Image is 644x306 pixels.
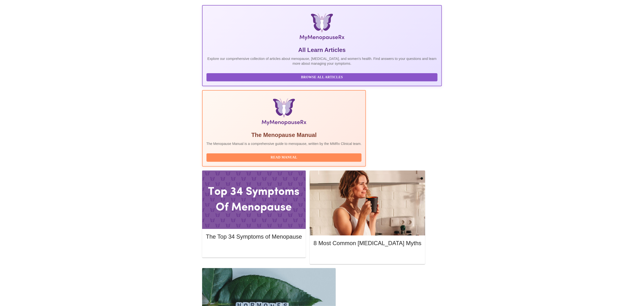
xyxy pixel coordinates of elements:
button: Read Manual [206,153,362,162]
img: Menopause Manual [231,98,337,127]
h5: All Learn Articles [206,46,438,54]
span: Read More [318,253,417,259]
button: Browse All Articles [206,73,438,82]
span: Read More [211,246,297,252]
span: Read Manual [211,155,357,161]
h5: The Top 34 Symptoms of Menopause [206,233,302,241]
img: MyMenopauseRx Logo [242,13,402,42]
a: Read Manual [206,155,363,159]
button: Read More [314,252,421,260]
button: Read More [206,245,302,253]
h5: 8 Most Common [MEDICAL_DATA] Myths [314,239,421,247]
span: Browse All Articles [211,74,433,80]
a: Browse All Articles [206,75,439,79]
h5: The Menopause Manual [206,131,362,139]
p: Explore our comprehensive collection of articles about menopause, [MEDICAL_DATA], and women's hea... [206,56,438,66]
a: Read More [206,247,303,251]
a: Read More [314,253,423,257]
p: The Menopause Manual is a comprehensive guide to menopause, written by the MMRx Clinical team. [206,141,362,146]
